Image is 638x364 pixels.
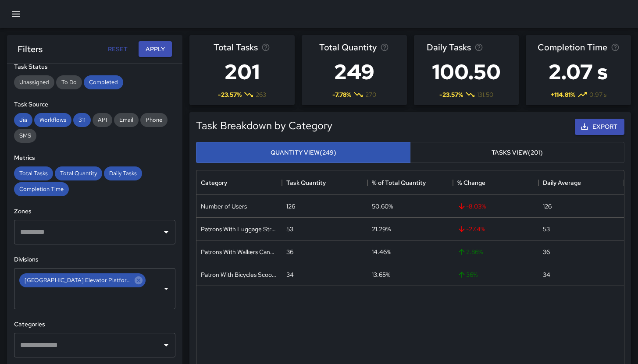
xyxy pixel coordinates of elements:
[372,170,426,195] div: % of Total Quantity
[261,43,270,52] svg: Total number of tasks in the selected period, compared to the previous period.
[14,116,32,124] span: Jia
[14,129,36,143] div: SMS
[201,225,278,233] div: Patrons With Luggage Stroller Carts Wagons
[14,207,175,216] h6: Zones
[14,255,175,265] h6: Divisions
[457,225,485,233] span: -27.4 %
[14,170,53,177] span: Total Tasks
[457,270,478,279] span: 36 %
[201,202,247,211] div: Number of Users
[14,75,54,89] div: Unassigned
[104,166,142,180] div: Daily Tasks
[93,116,112,124] span: API
[84,78,123,86] span: Completed
[543,270,550,279] div: 34
[84,75,123,89] div: Completed
[372,202,393,211] div: 50.60%
[14,185,69,193] span: Completion Time
[14,132,36,139] span: SMS
[589,90,606,99] span: 0.97 s
[457,170,485,195] div: % Change
[453,170,538,195] div: % Change
[19,273,146,287] div: [GEOGRAPHIC_DATA] Elevator Platform
[282,170,367,195] div: Task Quantity
[55,166,102,180] div: Total Quantity
[114,116,139,124] span: Email
[56,75,82,89] div: To Do
[543,202,552,211] div: 126
[457,247,483,256] span: 2.86 %
[14,113,32,127] div: Jia
[319,40,377,54] span: Total Quantity
[139,41,172,57] button: Apply
[160,226,172,238] button: Open
[538,40,607,54] span: Completion Time
[543,170,581,195] div: Daily Average
[14,100,175,110] h6: Task Source
[332,90,351,99] span: -7.78 %
[19,275,136,285] span: [GEOGRAPHIC_DATA] Elevator Platform
[214,40,258,54] span: Total Tasks
[103,41,132,57] button: Reset
[14,182,69,196] div: Completion Time
[196,142,410,163] button: Quantity View(249)
[575,119,624,135] button: Export
[474,43,483,52] svg: Average number of tasks per day in the selected period, compared to the previous period.
[543,247,550,256] div: 36
[286,247,293,256] div: 36
[73,113,91,127] div: 311
[410,142,624,163] button: Tasks View(201)
[104,170,142,177] span: Daily Tasks
[14,78,54,86] span: Unassigned
[14,320,175,329] h6: Categories
[55,170,102,177] span: Total Quantity
[427,40,471,54] span: Daily Tasks
[14,62,175,72] h6: Task Status
[372,270,390,279] div: 13.65%
[551,90,575,99] span: + 114.81 %
[160,339,172,351] button: Open
[319,54,389,89] h3: 249
[34,113,71,127] div: Workflows
[439,90,463,99] span: -23.57 %
[286,225,293,233] div: 53
[218,90,242,99] span: -23.57 %
[140,116,168,124] span: Phone
[427,54,506,89] h3: 100.50
[34,116,71,124] span: Workflows
[372,225,391,233] div: 21.29%
[367,170,453,195] div: % of Total Quantity
[201,170,227,195] div: Category
[114,113,139,127] div: Email
[256,90,266,99] span: 263
[93,113,112,127] div: API
[18,42,43,56] h6: Filters
[477,90,493,99] span: 131.50
[286,202,295,211] div: 126
[196,170,282,195] div: Category
[196,119,332,133] h5: Task Breakdown by Category
[286,170,326,195] div: Task Quantity
[140,113,168,127] div: Phone
[380,43,389,52] svg: Total task quantity in the selected period, compared to the previous period.
[73,116,91,124] span: 311
[538,170,624,195] div: Daily Average
[286,270,294,279] div: 34
[214,54,270,89] h3: 201
[14,153,175,163] h6: Metrics
[611,43,620,52] svg: Average time taken to complete tasks in the selected period, compared to the previous period.
[160,283,172,295] button: Open
[372,247,391,256] div: 14.46%
[365,90,376,99] span: 270
[14,166,53,180] div: Total Tasks
[543,225,550,233] div: 53
[457,202,486,211] span: -8.03 %
[201,270,278,279] div: Patron With Bicycles Scooters Electric Scooters
[538,54,620,89] h3: 2.07 s
[201,247,278,256] div: Patrons With Walkers Canes Wheelchair
[56,78,82,86] span: To Do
